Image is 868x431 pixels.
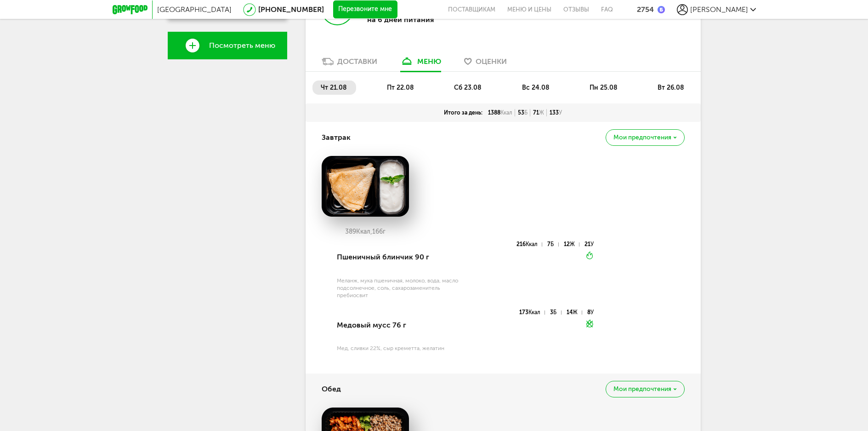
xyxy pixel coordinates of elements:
[321,84,347,92] span: чт 21.08
[613,386,671,392] span: Мои предпочтения
[454,84,482,92] span: сб 23.08
[317,57,382,71] a: Доставки
[333,0,397,19] button: Перезвоните мне
[522,84,550,92] span: вс 24.08
[322,156,409,217] img: big_R2VmYTuJm77ko16d.png
[590,241,594,247] span: У
[570,241,575,247] span: Ж
[564,242,579,247] div: 12
[658,84,684,92] span: вт 26.08
[337,277,464,299] div: Меланж, мука пшеничная, молоко, вода, масло подсолнечное, соль, сахарозаменитель пребиосвит
[587,310,594,315] div: 8
[476,57,507,66] span: Оценки
[337,310,464,341] div: Медовый мусс 76 г
[519,310,545,315] div: 173
[337,57,377,66] div: Доставки
[157,5,232,14] span: [GEOGRAPHIC_DATA]
[584,242,594,247] div: 21
[524,109,528,116] span: Б
[590,84,618,92] span: пн 25.08
[530,109,547,116] div: 71
[516,242,542,247] div: 216
[356,228,372,236] span: Ккал,
[417,57,441,66] div: меню
[387,84,414,92] span: пт 22.08
[367,15,487,24] p: на 6 дней питания
[500,109,512,116] span: Ккал
[553,309,556,316] span: Б
[322,129,351,146] h4: Завтрак
[613,134,671,141] span: Мои предпочтения
[396,57,446,71] a: меню
[539,109,544,116] span: Ж
[547,242,558,247] div: 7
[526,241,538,247] span: Ккал
[485,109,515,116] div: 1388
[550,310,561,315] div: 3
[567,310,582,315] div: 14
[337,241,464,273] div: Пшеничный блинчик 90 г
[209,41,275,50] span: Посмотреть меню
[637,5,654,14] div: 2754
[559,109,562,116] span: У
[547,109,565,116] div: 133
[322,380,341,398] h4: Обед
[590,309,594,316] span: У
[337,345,464,352] div: Мед, сливки 22%, сыр креметта, желатин
[550,241,554,247] span: Б
[383,228,386,236] span: г
[258,5,324,14] a: [PHONE_NUMBER]
[168,32,287,59] a: Посмотреть меню
[441,109,485,116] div: Итого за день:
[515,109,530,116] div: 53
[690,5,748,14] span: [PERSON_NAME]
[658,6,665,13] img: bonus_b.cdccf46.png
[573,309,578,316] span: Ж
[460,57,511,71] a: Оценки
[528,309,540,316] span: Ккал
[322,228,409,236] div: 389 166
